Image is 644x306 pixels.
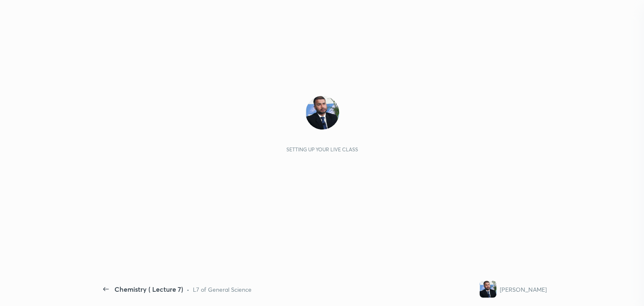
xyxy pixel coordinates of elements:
[500,285,547,294] div: [PERSON_NAME]
[193,285,252,294] div: L7 of General Science
[306,96,339,130] img: cb5e8b54239f41d58777b428674fb18d.jpg
[114,284,183,294] div: Chemistry ( Lecture 7)
[480,281,496,298] img: cb5e8b54239f41d58777b428674fb18d.jpg
[286,146,358,153] div: Setting up your live class
[187,285,190,294] div: •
